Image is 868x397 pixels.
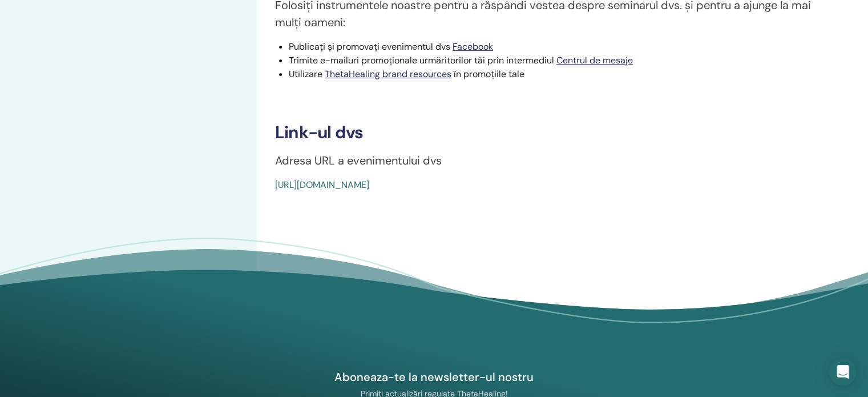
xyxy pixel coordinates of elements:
h4: Aboneaza-te la newsletter-ul nostru [302,370,566,384]
a: Facebook [453,41,493,53]
div: Open Intercom Messenger [829,358,857,386]
a: [URL][DOMAIN_NAME] [275,179,369,191]
li: Publicați și promovați evenimentul dvs [289,40,817,54]
a: ThetaHealing brand resources [325,68,451,80]
a: Centrul de mesaje [556,54,633,66]
li: Trimite e-mailuri promoționale urmăritorilor tăi prin intermediul [289,54,817,67]
p: Adresa URL a evenimentului dvs [275,152,817,169]
h3: Link-ul dvs [275,122,817,143]
li: Utilizare în promoțiile tale [289,67,817,81]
